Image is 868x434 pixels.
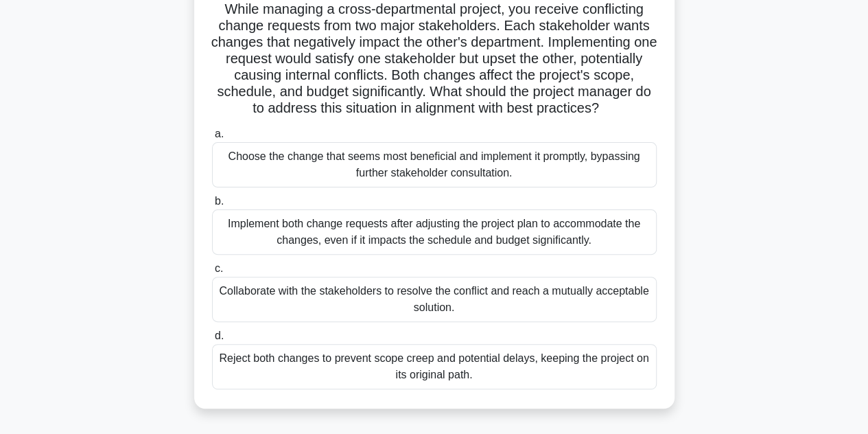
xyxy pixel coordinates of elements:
[212,277,657,322] div: Collaborate with the stakeholders to resolve the conflict and reach a mutually acceptable solution.
[212,209,657,255] div: Implement both change requests after adjusting the project plan to accommodate the changes, even ...
[215,128,224,139] span: a.
[215,330,224,341] span: d.
[211,1,658,117] h5: While managing a cross-departmental project, you receive conflicting change requests from two maj...
[212,142,657,187] div: Choose the change that seems most beneficial and implement it promptly, bypassing further stakeho...
[215,262,223,274] span: c.
[215,195,224,207] span: b.
[212,344,657,389] div: Reject both changes to prevent scope creep and potential delays, keeping the project on its origi...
